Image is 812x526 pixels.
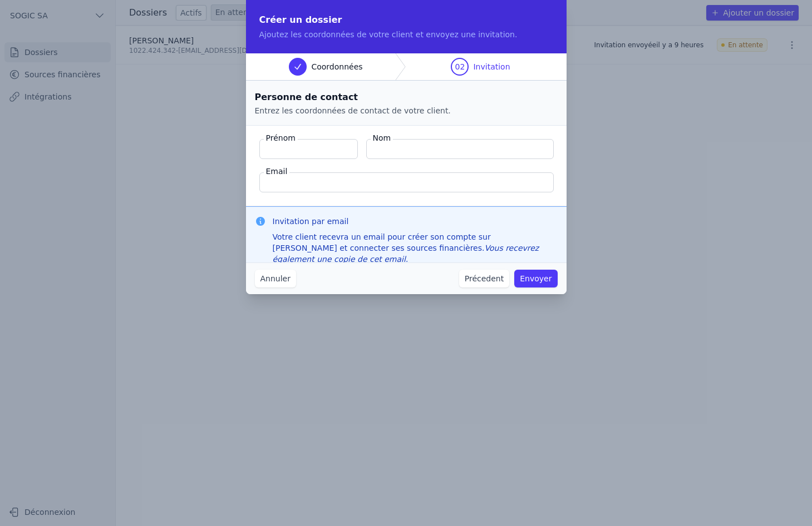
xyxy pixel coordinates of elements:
[273,244,539,264] em: Vous recevrez également une copie de cet email.
[455,61,465,72] span: 02
[514,270,557,287] button: Envoyer
[259,29,553,40] p: Ajoutez les coordonnées de votre client et envoyez une invitation.
[264,132,298,143] label: Prénom
[311,61,362,72] span: Coordonnées
[259,13,553,27] h2: Créer un dossier
[246,53,567,81] nav: Progress
[273,231,558,265] div: Votre client recevra un email pour créer son compte sur [PERSON_NAME] et connecter ses sources fi...
[255,90,558,105] h2: Personne de contact
[255,105,558,116] p: Entrez les coordonnées de contact de votre client.
[371,132,393,143] label: Nom
[273,216,558,227] h3: Invitation par email
[264,166,290,177] label: Email
[459,270,509,287] button: Précedent
[255,270,296,287] button: Annuler
[473,61,510,72] span: Invitation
